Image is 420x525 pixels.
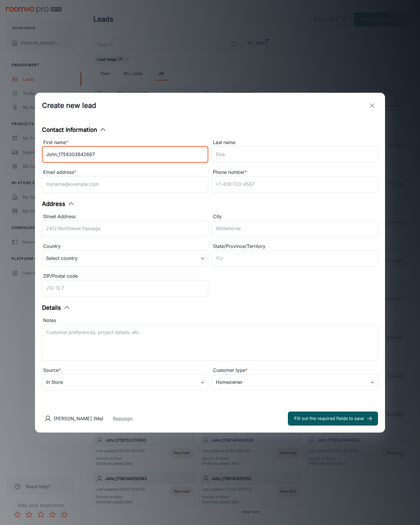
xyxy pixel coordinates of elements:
[212,169,378,176] div: Phone number
[212,220,378,237] input: Whitehorse
[42,280,208,296] input: J1U 3L7
[212,250,378,267] input: YU
[212,367,378,374] div: Customer type
[212,213,378,220] div: City
[212,243,378,250] div: State/Province/Territory
[42,169,208,176] div: Email address
[54,415,104,422] p: [PERSON_NAME] (Me)
[212,139,378,146] div: Last name
[42,317,378,324] div: Notes
[42,303,70,312] button: Details
[366,100,378,111] button: exit
[212,374,378,391] div: Homeowner
[42,243,208,250] div: Country
[42,220,208,237] input: 2412 Northwest Passage
[42,374,208,391] div: In Store
[42,146,208,163] input: John
[42,199,75,208] button: Address
[42,176,208,192] input: myname@example.com
[42,100,96,111] h1: Create new lead
[42,367,208,374] div: Source
[42,250,208,267] div: Select country
[42,139,208,146] div: First name
[42,272,208,280] div: ZIP/Postal code
[42,125,106,134] button: Contact Information
[288,412,378,426] button: Fill out the required fields to save
[212,146,378,163] input: Doe
[42,213,208,220] div: Street Address
[212,176,378,192] input: +1 439-123-4567
[113,415,132,422] button: Reassign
